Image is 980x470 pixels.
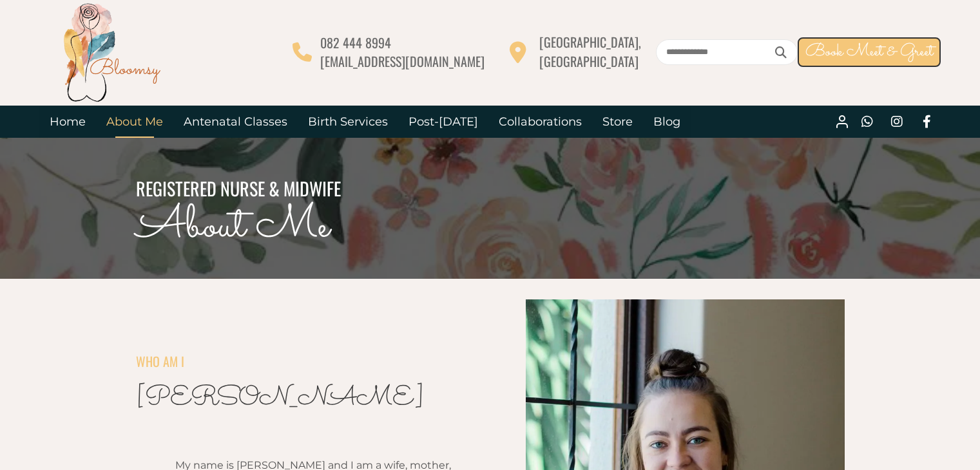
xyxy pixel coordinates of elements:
[798,37,941,67] a: Book Meet & Greet
[39,106,96,138] a: Home
[592,106,643,138] a: Store
[488,106,592,138] a: Collaborations
[298,106,398,138] a: Birth Services
[96,106,173,138] a: About Me
[398,106,488,138] a: Post-[DATE]
[805,39,933,64] span: Book Meet & Greet
[643,106,691,138] a: Blog
[136,379,424,418] span: [PERSON_NAME]
[320,33,391,52] span: 082 444 8994
[136,175,341,202] span: REGISTERED NURSE & MIDWIFE
[173,106,298,138] a: Antenatal Classes
[320,52,485,71] span: [EMAIL_ADDRESS][DOMAIN_NAME]
[136,193,329,261] span: About Me
[539,32,641,52] span: [GEOGRAPHIC_DATA],
[60,1,163,104] img: Bloomsy
[136,352,184,371] span: WHO AM I
[539,52,639,71] span: [GEOGRAPHIC_DATA]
